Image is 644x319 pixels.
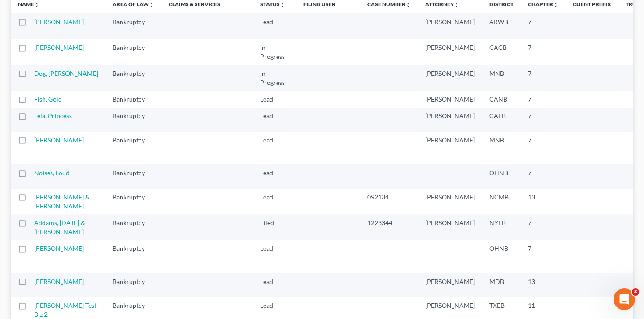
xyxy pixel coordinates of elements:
[253,189,296,214] td: Lead
[482,164,521,188] td: OHNB
[418,273,482,297] td: [PERSON_NAME]
[253,108,296,132] td: Lead
[425,1,459,8] a: Attorneyunfold_more
[105,132,161,164] td: Bankruptcy
[614,288,635,310] iframe: Intercom live chat
[253,164,296,188] td: Lead
[632,288,639,296] span: 3
[360,214,418,240] td: 1223344
[482,214,521,240] td: NYEB
[105,240,161,273] td: Bankruptcy
[105,108,161,132] td: Bankruptcy
[521,240,566,273] td: 7
[34,44,84,51] a: [PERSON_NAME]
[418,214,482,240] td: [PERSON_NAME]
[253,240,296,273] td: Lead
[34,278,84,285] a: [PERSON_NAME]
[367,1,411,8] a: Case Numberunfold_more
[482,108,521,132] td: CAEB
[521,273,566,297] td: 13
[253,91,296,107] td: Lead
[528,1,558,8] a: Chapterunfold_more
[105,189,161,214] td: Bankruptcy
[260,1,285,8] a: Statusunfold_more
[253,273,296,297] td: Lead
[34,70,98,77] a: Dog, [PERSON_NAME]
[34,136,84,144] a: [PERSON_NAME]
[418,91,482,107] td: [PERSON_NAME]
[34,95,62,103] a: Fish, Gold
[521,91,566,107] td: 7
[149,2,154,8] i: unfold_more
[482,189,521,214] td: NCMB
[105,39,161,65] td: Bankruptcy
[553,2,558,8] i: unfold_more
[253,39,296,65] td: In Progress
[418,39,482,65] td: [PERSON_NAME]
[521,164,566,188] td: 7
[34,193,90,210] a: [PERSON_NAME] & [PERSON_NAME]
[280,2,285,8] i: unfold_more
[34,2,39,8] i: unfold_more
[482,91,521,107] td: CANB
[113,1,154,8] a: Area of Lawunfold_more
[521,214,566,240] td: 7
[253,65,296,91] td: In Progress
[34,112,72,120] a: Leia, Princess
[360,189,418,214] td: 092134
[405,2,411,8] i: unfold_more
[521,108,566,132] td: 7
[521,189,566,214] td: 13
[253,132,296,164] td: Lead
[521,65,566,91] td: 7
[34,244,84,252] a: [PERSON_NAME]
[482,273,521,297] td: MDB
[418,132,482,164] td: [PERSON_NAME]
[482,65,521,91] td: MNB
[482,39,521,65] td: CACB
[418,189,482,214] td: [PERSON_NAME]
[105,214,161,240] td: Bankruptcy
[482,132,521,164] td: MNB
[418,108,482,132] td: [PERSON_NAME]
[482,240,521,273] td: OHNB
[253,214,296,240] td: Filed
[105,13,161,39] td: Bankruptcy
[454,2,459,8] i: unfold_more
[34,169,70,177] a: Noises, Loud
[482,13,521,39] td: ARWB
[105,164,161,188] td: Bankruptcy
[34,18,84,26] a: [PERSON_NAME]
[418,13,482,39] td: [PERSON_NAME]
[34,301,96,318] a: [PERSON_NAME] Test Biz 2
[105,91,161,107] td: Bankruptcy
[105,273,161,297] td: Bankruptcy
[253,13,296,39] td: Lead
[34,219,85,235] a: Addams, [DATE] & [PERSON_NAME]
[18,1,39,8] a: Nameunfold_more
[521,132,566,164] td: 7
[105,65,161,91] td: Bankruptcy
[418,65,482,91] td: [PERSON_NAME]
[521,13,566,39] td: 7
[521,39,566,65] td: 7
